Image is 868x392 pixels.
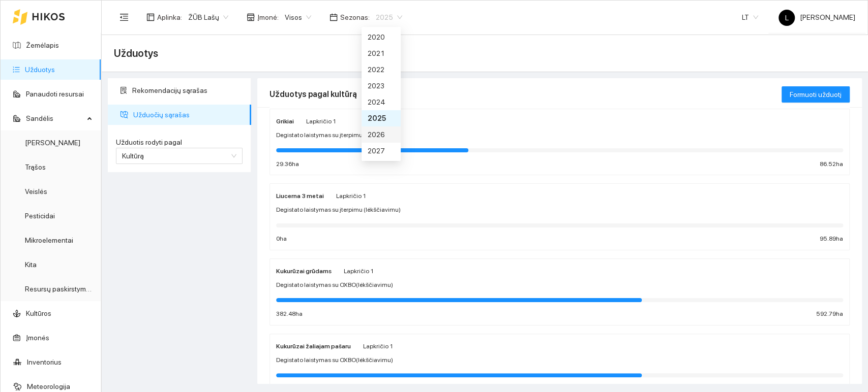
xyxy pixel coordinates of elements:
a: Užduotys [25,66,55,74]
div: 2026 [362,126,401,143]
span: Degistato laistymas su OXBO(lėkščiavimu) [276,355,393,365]
a: Kita [25,260,37,269]
div: 2022 [368,64,395,75]
div: 2025 [362,110,401,126]
span: solution [120,87,127,94]
div: 2023 [368,80,395,91]
span: Lapkričio 1 [363,343,393,350]
span: Užduotys [114,45,158,61]
span: Kultūrą [122,152,144,160]
span: Degistato laistymas su įterpimu (lėkščiavimu) [276,130,401,140]
a: Liucerna 3 metaiLapkričio 1Degistato laistymas su įterpimu (lėkščiavimu)0ha95.89ha [270,183,850,250]
span: shop [247,13,255,21]
a: Kultūros [26,309,51,317]
label: Užduotis rodyti pagal [116,137,243,148]
span: 29.36 ha [276,159,299,169]
div: 2020 [368,31,395,43]
strong: Kukurūzai žaliajam pašaru [276,343,351,350]
div: 2024 [362,94,401,110]
div: 2025 [368,113,395,124]
strong: Grikiai [276,118,294,125]
span: Degistato laistymas su įterpimu (lėkščiavimu) [276,205,401,215]
div: 2021 [368,48,395,59]
a: Inventorius [27,358,62,366]
a: Įmonės [26,334,49,342]
span: L [785,10,789,26]
a: Trąšos [25,163,46,171]
a: Meteorologija [27,382,70,390]
a: Resursų paskirstymas [25,285,94,293]
button: Formuoti užduotį [782,86,850,103]
span: Lapkričio 1 [336,192,366,200]
span: 382.48 ha [276,309,303,319]
span: Įmonė : [257,12,279,23]
span: 95.89 ha [820,234,843,244]
span: 0 ha [276,234,287,244]
span: calendar [330,13,338,21]
a: Žemėlapis [26,41,59,49]
div: 2022 [362,61,401,78]
span: Rekomendacijų sąrašas [132,80,243,101]
span: menu-fold [119,13,129,22]
strong: Kukurūzai grūdams [276,268,332,275]
span: Lapkričio 1 [344,268,374,275]
span: 2025 [376,10,402,25]
span: layout [146,13,155,21]
button: menu-fold [114,7,134,27]
a: Veislės [25,187,47,195]
span: Visos [285,10,311,25]
div: 2020 [362,29,401,45]
span: Degistato laistymas su OXBO(lėkščiavimu) [276,280,393,290]
a: GrikiaiLapkričio 1Degistato laistymas su įterpimu (lėkščiavimu)29.36ha86.52ha [270,109,850,176]
span: Aplinka : [157,12,182,23]
div: 2024 [368,96,395,108]
div: 2027 [362,143,401,159]
div: 2027 [368,145,395,156]
div: 2026 [368,129,395,140]
span: [PERSON_NAME] [779,13,855,21]
span: Užduočių sąrašas [133,105,243,125]
span: LT [742,10,758,25]
span: 592.79 ha [816,309,843,319]
a: Panaudoti resursai [26,90,84,98]
a: [PERSON_NAME] [25,139,80,147]
div: Užduotys pagal kultūrą [270,80,782,109]
a: Mikroelementai [25,236,73,244]
span: Lapkričio 1 [306,118,336,125]
span: 86.52 ha [820,159,843,169]
span: ŽŪB Lašų [188,10,228,25]
div: 2023 [362,78,401,94]
span: Formuoti užduotį [790,89,842,100]
span: Sandėlis [26,108,84,128]
span: Sezonas : [340,12,370,23]
div: 2021 [362,45,401,61]
a: Pesticidai [25,212,55,220]
a: Kukurūzai grūdamsLapkričio 1Degistato laistymas su OXBO(lėkščiavimu)382.48ha592.79ha [270,258,850,325]
strong: Liucerna 3 metai [276,192,324,200]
